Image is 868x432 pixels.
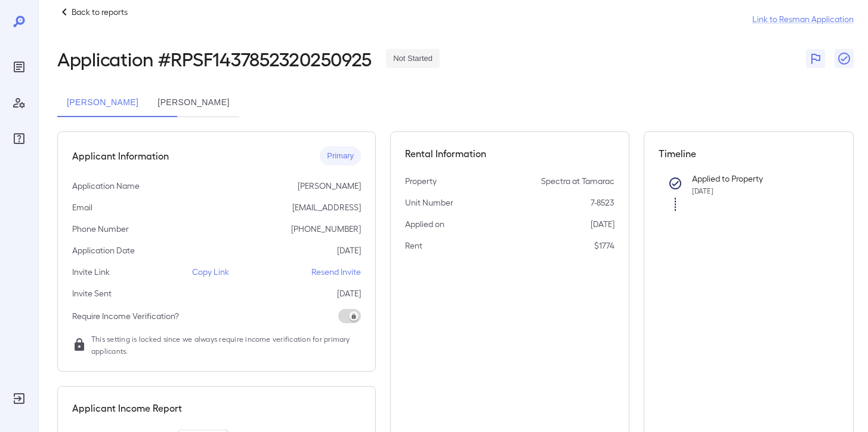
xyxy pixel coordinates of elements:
p: Phone Number [72,223,129,235]
p: Invite Sent [72,287,112,299]
div: Manage Users [10,93,29,112]
p: Copy Link [192,266,229,278]
p: [DATE] [337,287,361,299]
p: 7-8523 [591,197,614,209]
p: [DATE] [337,244,361,256]
div: Log Out [10,389,29,408]
p: Resend Invite [311,266,361,278]
p: $1774 [594,240,614,252]
p: Invite Link [72,266,110,278]
span: Not Started [386,53,440,65]
h5: Rental Information [405,146,614,161]
p: Back to reports [72,6,128,18]
p: Applied to Property [692,173,820,185]
button: Flag Report [806,49,825,68]
a: Link to Resman Application [752,13,854,25]
span: [DATE] [692,186,713,195]
p: Require Income Verification? [72,310,179,322]
p: [EMAIL_ADDRESS] [292,201,361,213]
div: FAQ [10,129,29,148]
p: Rent [405,240,422,252]
p: Unit Number [405,197,453,209]
span: Primary [320,151,361,162]
span: This setting is locked since we always require income verification for primary applicants. [91,333,361,357]
button: [PERSON_NAME] [148,88,239,117]
p: Property [405,175,437,187]
p: [PHONE_NUMBER] [291,223,361,235]
h5: Timeline [659,146,839,161]
p: Application Name [72,180,140,192]
p: Email [72,201,92,213]
p: Spectra at Tamarac [541,175,614,187]
div: Reports [10,57,29,76]
p: [DATE] [591,218,614,230]
h2: Application # RPSF1437852320250925 [57,48,372,69]
button: [PERSON_NAME] [57,88,148,117]
p: [PERSON_NAME] [298,180,361,192]
p: Application Date [72,244,135,256]
button: Close Report [835,49,854,68]
p: Applied on [405,218,444,230]
h5: Applicant Information [72,149,169,163]
h5: Applicant Income Report [72,401,182,415]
